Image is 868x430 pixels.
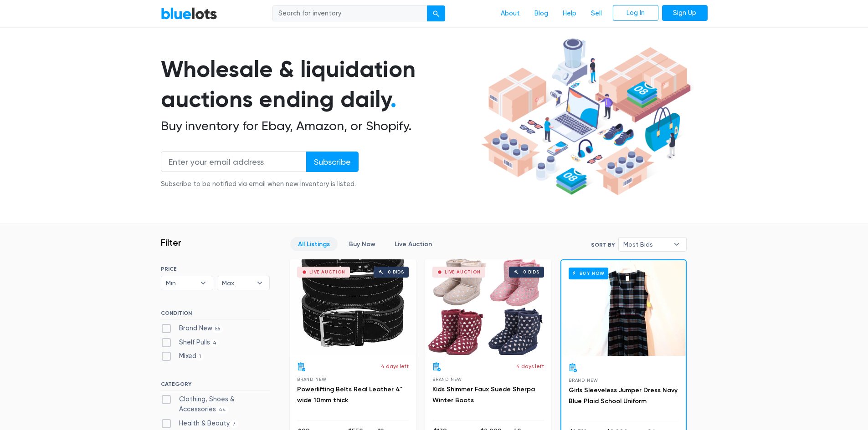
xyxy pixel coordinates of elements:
[161,54,478,115] h1: Wholesale & liquidation auctions ending daily
[667,238,686,251] b: ▾
[166,276,196,290] span: Min
[161,7,217,20] a: BlueLots
[196,354,204,361] span: 1
[210,339,220,347] span: 4
[230,420,239,428] span: 7
[290,237,338,251] a: All Listings
[250,276,269,290] b: ▾
[432,377,462,382] span: Brand New
[341,237,383,251] a: Buy Now
[212,325,224,333] span: 55
[161,237,181,248] h3: Filter
[555,5,584,22] a: Help
[390,86,396,113] span: .
[432,385,535,404] a: Kids Shimmer Faux Suede Sherpa Winter Boots
[569,378,598,383] span: Brand New
[309,270,345,274] div: Live Auction
[161,395,270,414] label: Clothing, Shoes & Accessories
[272,5,427,22] input: Search for inventory
[161,419,239,429] label: Health & Beauty
[613,5,658,21] a: Log In
[290,259,416,355] a: Live Auction 0 bids
[387,237,440,251] a: Live Auction
[445,270,481,274] div: Live Auction
[478,34,694,200] img: hero-ee84e7d0318cb26816c560f6b4441b76977f77a177738b4e94f68c95b2b83dbb.png
[161,266,270,272] h6: PRICE
[527,5,555,22] a: Blog
[523,270,539,274] div: 0 bids
[662,5,708,21] a: Sign Up
[493,5,527,22] a: About
[561,260,686,356] a: Buy Now
[222,276,252,290] span: Max
[425,259,551,355] a: Live Auction 0 bids
[161,381,270,391] h6: CATEGORY
[569,386,678,405] a: Girls Sleeveless Jumper Dress Navy Blue Plaid School Uniform
[161,338,220,348] label: Shelf Pulls
[569,268,608,279] h6: Buy Now
[591,241,615,249] label: Sort By
[297,377,327,382] span: Brand New
[388,270,404,274] div: 0 bids
[161,118,478,134] h2: Buy inventory for Ebay, Amazon, or Shopify.
[161,351,204,361] label: Mixed
[381,362,409,370] p: 4 days left
[161,152,307,172] input: Enter your email address
[161,179,359,189] div: Subscribe to be notified via email when new inventory is listed.
[216,406,229,414] span: 44
[297,385,402,404] a: Powerlifting Belts Real Leather 4" wide 10mm thick
[161,310,270,320] h6: CONDITION
[161,324,224,334] label: Brand New
[623,238,669,251] span: Most Bids
[306,152,359,172] input: Subscribe
[194,276,213,290] b: ▾
[584,5,609,22] a: Sell
[516,362,544,370] p: 4 days left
